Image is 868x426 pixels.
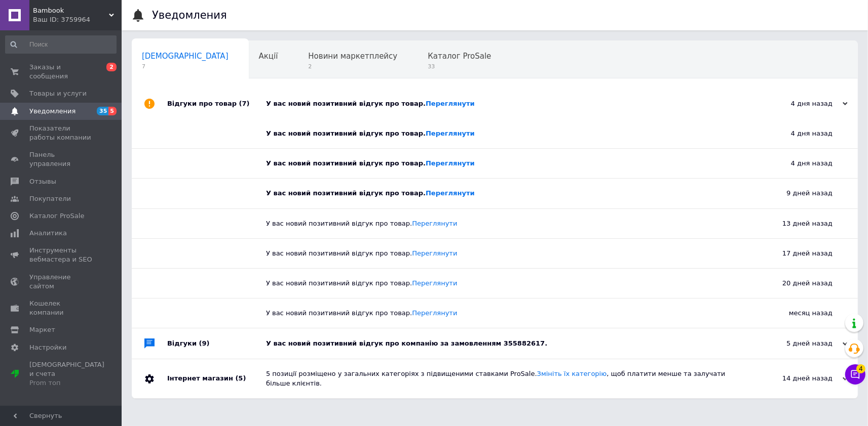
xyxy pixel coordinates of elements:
div: Ваш ID: 3759964 [33,15,122,24]
div: месяц назад [731,299,858,328]
span: 5 [108,107,117,115]
span: Акції [259,52,278,61]
a: Переглянути [412,220,457,227]
span: (7) [239,100,250,107]
div: 5 позиції розміщено у загальних категоріях з підвищеними ставками ProSale. , щоб платити менше та... [266,369,746,388]
span: [DEMOGRAPHIC_DATA] и счета [29,360,104,388]
span: Каталог ProSale [428,52,491,61]
span: Отзывы [29,177,56,186]
div: У вас новий позитивний відгук про компанію за замовленням 355882617. [266,339,746,348]
div: Інтернет магазин [167,359,266,398]
span: Управление сайтом [29,273,94,291]
div: 13 дней назад [731,209,858,238]
div: 5 дней назад [746,339,848,348]
span: 2 [106,63,117,71]
div: У вас новий позитивний відгук про товар. [266,219,731,228]
span: 4 [856,364,865,373]
span: Аналитика [29,229,67,238]
span: Инструменты вебмастера и SEO [29,246,94,264]
span: (5) [235,374,246,382]
div: Відгуки про товар [167,89,266,119]
div: 9 дней назад [731,179,858,208]
span: Панель управления [29,150,94,168]
input: Поиск [5,35,117,54]
div: У вас новий позитивний відгук про товар. [266,159,731,168]
span: Кошелек компании [29,299,94,317]
span: Покупатели [29,194,71,203]
a: Переглянути [412,279,457,287]
span: Маркет [29,325,55,334]
div: Відгуки [167,328,266,359]
a: Переглянути [412,249,457,257]
span: 7 [142,63,229,70]
h1: Уведомления [152,9,227,21]
div: 20 дней назад [731,269,858,298]
div: 17 дней назад [731,239,858,268]
span: Заказы и сообщения [29,63,94,81]
a: Переглянути [426,159,475,167]
span: 35 [97,107,108,115]
div: Prom топ [29,378,104,388]
span: Bambook [33,6,109,15]
div: У вас новий позитивний відгук про товар. [266,99,746,108]
span: 33 [428,63,491,70]
span: Показатели работы компании [29,124,94,142]
div: 4 дня назад [746,99,848,108]
a: Змініть їх категорію [537,370,607,377]
a: Переглянути [426,130,475,137]
span: 2 [308,63,397,70]
span: [DEMOGRAPHIC_DATA] [142,52,229,61]
div: 14 дней назад [746,374,848,383]
span: Уведомления [29,107,76,116]
button: Чат с покупателем4 [845,364,865,385]
span: Товары и услуги [29,89,87,98]
span: Новини маркетплейсу [308,52,397,61]
div: У вас новий позитивний відгук про товар. [266,129,731,138]
a: Переглянути [426,189,475,197]
div: 4 дня назад [731,149,858,178]
div: У вас новий позитивний відгук про товар. [266,189,731,198]
span: (9) [199,339,210,347]
div: 4 дня назад [731,119,858,148]
span: Настройки [29,343,66,352]
div: У вас новий позитивний відгук про товар. [266,249,731,258]
div: У вас новий позитивний відгук про товар. [266,309,731,318]
a: Переглянути [412,309,457,317]
a: Переглянути [426,100,475,107]
span: Каталог ProSale [29,211,84,221]
div: У вас новий позитивний відгук про товар. [266,279,731,288]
